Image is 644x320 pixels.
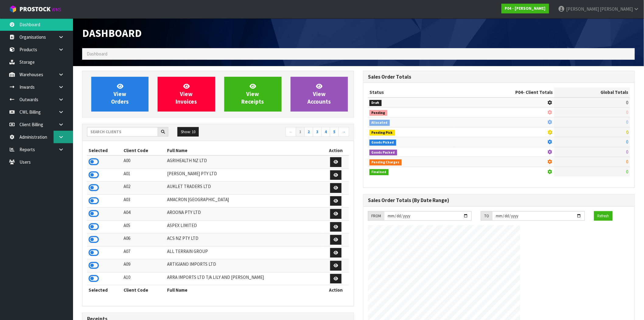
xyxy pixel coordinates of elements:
span: Goods Packed [369,150,397,156]
a: ViewAccounts [291,77,348,112]
td: A02 [122,182,166,195]
td: A06 [122,233,166,247]
th: Selected [87,285,122,295]
td: ARRA IMPORTS LTD T/A LILY AND [PERSON_NAME] [166,272,323,285]
span: View Invoices [176,83,197,105]
span: Allocated [369,120,390,126]
a: ← [285,127,296,137]
a: P04 - [PERSON_NAME] [502,4,549,13]
span: Finalised [369,169,389,175]
td: A09 [122,259,166,272]
button: Show: 10 [177,127,199,137]
th: - Client Totals [455,87,555,97]
span: Dashboard [87,51,107,57]
span: 0 [626,149,628,155]
td: AGRIHEALTH NZ LTD [166,155,323,169]
button: Refresh [594,211,613,221]
span: Pending [369,110,387,116]
nav: Page navigation [222,127,349,138]
a: 4 [321,127,330,137]
span: ProStock [19,5,51,13]
span: Goods Picked [369,140,396,146]
div: TO [481,211,492,221]
a: 2 [304,127,313,137]
td: A03 [122,194,166,208]
a: ViewReceipts [224,77,282,112]
td: AMACRON [GEOGRAPHIC_DATA] [166,194,323,208]
td: A00 [122,155,166,169]
span: View Orders [111,83,129,105]
td: A01 [122,169,166,182]
th: Status [368,87,455,97]
td: AUKLET TRADERS LTD [166,182,323,195]
span: View Accounts [307,83,331,105]
a: 1 [296,127,305,137]
a: → [338,127,349,137]
span: Pending Pick [369,130,395,136]
td: ALL TERRAIN GROUP [166,246,323,259]
th: Action [323,146,349,155]
span: 0 [626,159,628,165]
small: WMS [52,7,61,12]
th: Client Code [122,146,166,155]
th: Selected [87,146,122,155]
td: ACS NZ PTY LTD [166,233,323,247]
td: AROONA PTY LTD [166,208,323,221]
div: FROM [368,211,384,221]
img: cube-alt.png [9,5,17,13]
span: Draft [369,100,382,106]
th: Full Name [166,146,323,155]
span: Pending Charges [369,159,402,165]
td: [PERSON_NAME] PTY LTD [166,169,323,182]
a: ViewInvoices [158,77,215,112]
span: 0 [626,129,628,135]
td: A04 [122,208,166,221]
td: A10 [122,272,166,285]
th: Full Name [166,285,323,295]
span: 0 [626,169,628,175]
a: ViewOrders [91,77,149,112]
td: ARTIGIANO IMPORTS LTD [166,259,323,272]
a: 3 [313,127,322,137]
a: 5 [330,127,339,137]
span: 0 [626,139,628,145]
td: ASPEX LIMITED [166,220,323,233]
h3: Sales Order Totals [368,74,630,80]
td: A07 [122,246,166,259]
th: Client Code [122,285,166,295]
th: Action [323,285,349,295]
input: Search clients [87,127,158,137]
strong: P04 - [PERSON_NAME] [505,6,546,11]
span: Dashboard [82,27,142,40]
span: View Receipts [242,83,264,105]
h3: Sales Order Totals (By Date Range) [368,197,630,203]
td: A05 [122,220,166,233]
